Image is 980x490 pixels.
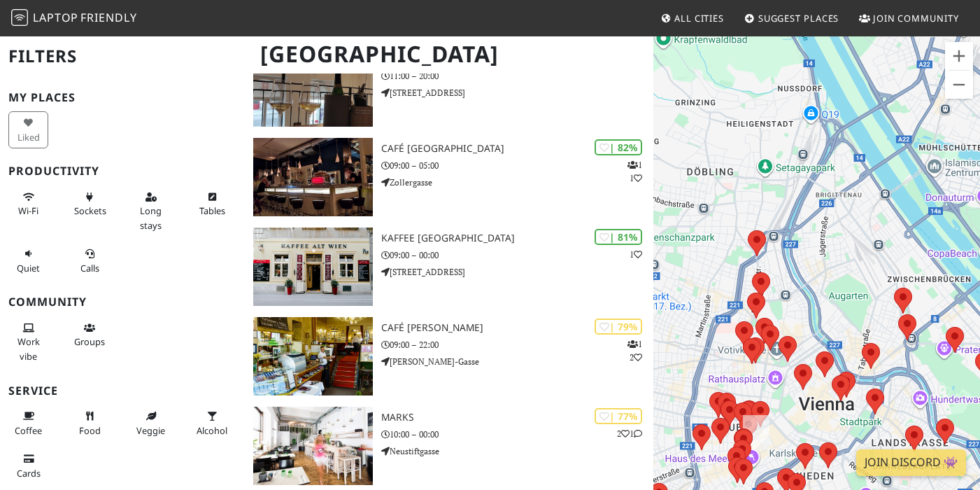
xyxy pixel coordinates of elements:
[381,232,653,244] h3: Kaffee [GEOGRAPHIC_DATA]
[381,444,653,458] p: Neustiftgasse
[70,405,110,442] button: Food
[945,42,973,70] button: Zoom in
[873,12,959,24] span: Join Community
[381,248,653,262] p: 09:00 – 00:00
[253,317,373,395] img: Café Jelinek
[630,248,642,261] p: 1
[253,138,373,216] img: Café Europa
[8,295,236,309] h3: Community
[381,159,653,172] p: 09:00 – 05:00
[8,185,48,223] button: Wi-Fi
[245,227,653,306] a: Kaffee Alt Wien | 81% 1 Kaffee [GEOGRAPHIC_DATA] 09:00 – 00:00 [STREET_ADDRESS]
[245,138,653,216] a: Café Europa | 82% 11 Café [GEOGRAPHIC_DATA] 09:00 – 05:00 Zollergasse
[381,322,653,334] h3: Café [PERSON_NAME]
[17,467,41,479] span: Credit cards
[595,318,642,335] div: | 79%
[253,227,373,306] img: Kaffee Alt Wien
[853,6,965,31] a: Join Community
[17,335,40,362] span: People working
[8,316,48,367] button: Work vibe
[381,143,653,155] h3: Café [GEOGRAPHIC_DATA]
[192,405,232,442] button: Alcohol
[245,317,653,395] a: Café Jelinek | 79% 12 Café [PERSON_NAME] 09:00 – 22:00 [PERSON_NAME]-Gasse
[199,204,225,217] span: Work-friendly tables
[79,424,101,437] span: Food
[245,407,653,485] a: Marks | 77% 21 Marks 10:00 – 00:00 Neustiftgasse
[381,176,653,189] p: Zollergasse
[70,185,110,223] button: Sockets
[8,384,236,398] h3: Service
[945,71,973,99] button: Zoom out
[80,262,99,274] span: Video/audio calls
[33,10,78,25] span: Laptop
[595,229,642,245] div: | 81%
[74,204,106,217] span: Power sockets
[8,164,236,178] h3: Productivity
[70,242,110,279] button: Calls
[758,12,839,24] span: Suggest Places
[18,204,38,217] span: Stable Wi-Fi
[617,427,642,440] p: 2 1
[197,424,227,437] span: Alcohol
[655,6,730,31] a: All Cities
[136,424,165,437] span: Veggie
[739,6,845,31] a: Suggest Places
[15,424,42,437] span: Coffee
[11,9,28,26] img: LaptopFriendly
[253,407,373,485] img: Marks
[595,408,642,424] div: | 77%
[249,35,651,73] h1: [GEOGRAPHIC_DATA]
[381,338,653,351] p: 09:00 – 22:00
[381,86,653,99] p: [STREET_ADDRESS]
[8,35,236,78] h2: Filters
[381,428,653,441] p: 10:00 – 00:00
[140,204,162,231] span: Long stays
[8,242,48,279] button: Quiet
[674,12,724,24] span: All Cities
[381,412,653,423] h3: Marks
[131,185,171,237] button: Long stays
[595,139,642,155] div: | 82%
[192,185,232,223] button: Tables
[381,355,653,368] p: [PERSON_NAME]-Gasse
[8,91,236,104] h3: My Places
[131,405,171,442] button: Veggie
[8,447,48,484] button: Cards
[381,265,653,279] p: [STREET_ADDRESS]
[8,405,48,442] button: Coffee
[627,337,642,364] p: 1 2
[70,316,110,353] button: Groups
[74,335,105,348] span: Group tables
[627,158,642,185] p: 1 1
[17,262,40,274] span: Quiet
[80,10,136,25] span: Friendly
[11,6,137,31] a: LaptopFriendly LaptopFriendly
